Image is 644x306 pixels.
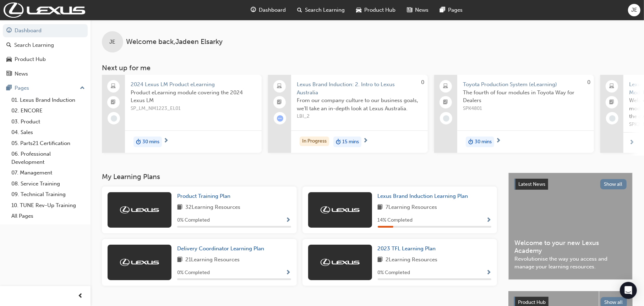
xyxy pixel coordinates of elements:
[177,269,210,277] span: 0 % Completed
[3,82,88,95] button: Pages
[610,82,615,91] span: laptop-icon
[14,41,54,49] div: Search Learning
[286,216,291,225] button: Show Progress
[131,105,256,113] span: SP_LM_NM1223_EL01
[364,6,395,14] span: Product Hub
[177,216,210,224] span: 0 % Completed
[142,138,159,146] span: 30 mins
[475,138,492,146] span: 30 mins
[9,127,88,138] a: 04. Sales
[9,189,88,200] a: 09. Technical Training
[434,3,468,17] a: pages-iconPages
[15,55,46,63] div: Product Hub
[177,203,182,212] span: book-icon
[378,216,413,224] span: 14 % Completed
[286,270,291,276] span: Show Progress
[463,105,588,113] span: SPK4801
[6,56,12,63] span: car-icon
[378,192,471,200] a: Lexus Brand Induction Learning Plan
[401,3,434,17] a: news-iconNews
[9,105,88,116] a: 02. ENCORE
[378,203,383,212] span: book-icon
[378,256,383,265] span: book-icon
[3,24,88,37] a: Dashboard
[131,80,256,89] span: 2024 Lexus LM Product eLearning
[363,138,368,144] span: next-icon
[4,2,85,18] a: Trak
[518,299,546,305] span: Product Hub
[245,3,291,17] a: guage-iconDashboard
[91,64,644,72] h3: Next up for me
[378,245,439,253] a: 2023 TFL Learning Plan
[463,80,588,89] span: Toyota Production System (eLearning)
[336,137,341,146] span: duration-icon
[185,203,240,212] span: 32 Learning Resources
[610,98,615,107] span: booktick-icon
[9,149,88,167] a: 06. Professional Development
[514,255,627,271] span: Revolutionise the way you access and manage your learning resources.
[185,256,240,265] span: 21 Learning Resources
[463,89,588,105] span: The fourth of four modules in Toyota Way for Dealers
[356,6,361,15] span: car-icon
[111,115,117,122] span: learningRecordVerb_NONE-icon
[120,259,159,266] img: Trak
[496,138,501,144] span: next-icon
[378,193,468,199] span: Lexus Brand Induction Learning Plan
[486,216,491,225] button: Show Progress
[15,84,29,92] div: Pages
[468,137,473,146] span: duration-icon
[177,245,264,252] span: Delivery Coordinator Learning Plan
[508,173,633,280] a: Latest NewsShow allWelcome to your new Lexus AcademyRevolutionise the way you access and manage y...
[251,6,256,15] span: guage-icon
[6,71,12,77] span: news-icon
[3,53,88,66] a: Product Hub
[443,115,449,122] span: learningRecordVerb_NONE-icon
[629,140,634,146] span: next-icon
[440,6,445,15] span: pages-icon
[321,206,360,213] img: Trak
[434,75,594,153] a: 0Toyota Production System (eLearning)The fourth of four modules in Toyota Way for DealersSPK4801d...
[286,217,291,224] span: Show Progress
[126,38,223,46] span: Welcome back , Jadeen Elsarky
[628,4,640,16] button: JE
[111,98,116,107] span: booktick-icon
[609,115,616,122] span: learningRecordVerb_NONE-icon
[131,89,256,105] span: Product eLearning module covering the 2024 Lexus LM
[486,217,491,224] span: Show Progress
[350,3,401,17] a: car-iconProduct Hub
[620,282,637,299] div: Open Intercom Messenger
[421,79,424,85] span: 0
[111,82,116,91] span: laptop-icon
[443,98,448,107] span: booktick-icon
[9,167,88,178] a: 07. Management
[268,75,428,153] a: 0Lexus Brand Induction: 2. Intro to Lexus AustraliaFrom our company culture to our business goals...
[3,23,88,82] button: DashboardSearch LearningProduct HubNews
[386,256,438,265] span: 2 Learning Resources
[9,138,88,149] a: 05. Parts21 Certification
[486,268,491,277] button: Show Progress
[3,39,88,52] a: Search Learning
[297,6,302,15] span: search-icon
[378,245,436,252] span: 2023 TFL Learning Plan
[9,211,88,222] a: All Pages
[448,6,463,14] span: Pages
[78,292,83,301] span: prev-icon
[587,79,590,85] span: 0
[297,112,422,121] span: LBI_2
[321,259,360,266] img: Trak
[305,6,345,14] span: Search Learning
[415,6,429,14] span: News
[6,28,12,34] span: guage-icon
[514,179,627,190] a: Latest NewsShow all
[9,95,88,106] a: 01. Lexus Brand Induction
[486,270,491,276] span: Show Progress
[110,38,116,46] span: JE
[3,67,88,80] a: News
[407,6,412,15] span: news-icon
[177,192,233,200] a: Product Training Plan
[120,206,159,213] img: Trak
[297,80,422,96] span: Lexus Brand Induction: 2. Intro to Lexus Australia
[300,137,329,146] div: In Progress
[286,268,291,277] button: Show Progress
[102,75,262,153] a: 2024 Lexus LM Product eLearningProduct eLearning module covering the 2024 Lexus LMSP_LM_NM1223_EL...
